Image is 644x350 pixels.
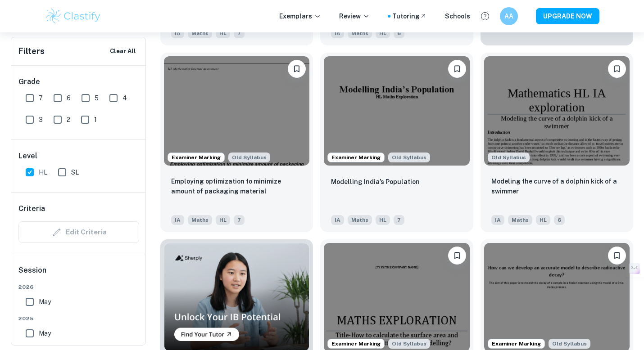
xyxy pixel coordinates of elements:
[608,60,626,78] button: Bookmark
[122,93,127,103] span: 4
[171,28,184,38] span: IA
[388,339,430,349] div: Although this IA is written for the old math syllabus (last exam in November 2020), the current I...
[320,53,473,232] a: Examiner MarkingAlthough this IA is written for the old math syllabus (last exam in November 2020...
[448,247,466,265] button: Bookmark
[288,60,306,78] button: Bookmark
[394,28,404,38] span: 6
[18,314,139,323] span: 2025
[448,60,466,78] button: Bookmark
[67,93,71,103] span: 6
[45,7,102,25] img: Clastify logo
[488,153,530,162] div: Although this IA is written for the old math syllabus (last exam in November 2020), the current I...
[39,328,51,338] span: May
[95,93,99,103] span: 5
[484,56,630,165] img: Maths IA example thumbnail: Modeling the curve of a dolphin kick of
[549,339,590,349] div: Although this IA is written for the old math syllabus (last exam in November 2020), the current I...
[388,153,430,162] div: Although this IA is written for the old math syllabus (last exam in November 2020), the current I...
[39,167,47,177] span: HL
[331,28,344,38] span: IA
[504,11,514,21] h6: AA
[18,76,139,87] h6: Grade
[39,93,43,103] span: 7
[549,339,590,349] span: Old Syllabus
[388,153,430,162] span: Old Syllabus
[376,215,390,225] span: HL
[18,283,139,291] span: 2026
[331,177,420,187] p: Modelling India’s Population
[216,28,230,38] span: HL
[18,265,139,283] h6: Session
[279,11,321,21] p: Exemplars
[234,28,245,38] span: 7
[445,11,470,21] a: Schools
[188,28,212,38] span: Maths
[39,115,43,125] span: 3
[94,115,97,125] span: 1
[18,45,45,58] h6: Filters
[71,167,79,177] span: SL
[536,8,599,24] button: UPGRADE NOW
[536,215,550,225] span: HL
[18,221,139,243] div: Criteria filters are unavailable when searching by topic
[491,176,622,196] p: Modeling the curve of a dolphin kick of a swimmer
[477,9,493,24] button: Help and Feedback
[491,215,504,225] span: IA
[392,11,427,21] a: Tutoring
[216,215,230,225] span: HL
[164,56,309,165] img: Maths IA example thumbnail: Employing optimization to minimize amoun
[376,28,390,38] span: HL
[171,215,184,225] span: IA
[488,153,530,162] span: Old Syllabus
[18,151,139,162] h6: Level
[348,28,372,38] span: Maths
[67,115,70,125] span: 2
[331,215,344,225] span: IA
[339,11,370,21] p: Review
[608,247,626,265] button: Bookmark
[160,53,313,232] a: Examiner MarkingAlthough this IA is written for the old math syllabus (last exam in November 2020...
[171,176,302,196] p: Employing optimization to minimize amount of packaging material
[554,215,565,225] span: 6
[39,297,51,307] span: May
[328,340,384,348] span: Examiner Marking
[394,215,404,225] span: 7
[388,339,430,349] span: Old Syllabus
[324,56,469,165] img: Maths IA example thumbnail: Modelling India’s Population
[168,153,224,162] span: Examiner Marking
[488,340,544,348] span: Examiner Marking
[228,153,270,162] span: Old Syllabus
[234,215,245,225] span: 7
[500,7,518,25] button: AA
[108,45,138,58] button: Clear All
[508,215,532,225] span: Maths
[18,203,45,214] h6: Criteria
[328,153,384,162] span: Examiner Marking
[188,215,212,225] span: Maths
[348,215,372,225] span: Maths
[228,153,270,162] div: Although this IA is written for the old math syllabus (last exam in November 2020), the current I...
[481,53,633,232] a: Although this IA is written for the old math syllabus (last exam in November 2020), the current I...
